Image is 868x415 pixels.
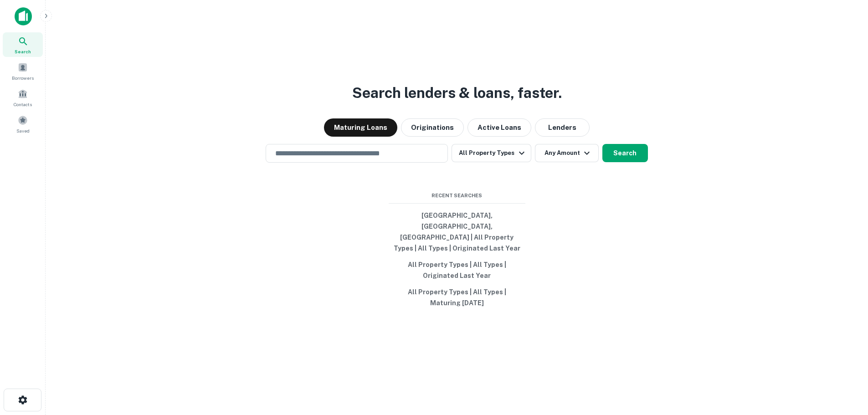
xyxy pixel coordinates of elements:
[352,82,562,104] h3: Search lenders & loans, faster.
[15,7,32,26] img: capitalize-icon.png
[389,207,525,256] button: [GEOGRAPHIC_DATA], [GEOGRAPHIC_DATA], [GEOGRAPHIC_DATA] | All Property Types | All Types | Origin...
[389,192,525,200] span: Recent Searches
[389,284,525,311] button: All Property Types | All Types | Maturing [DATE]
[3,32,43,57] a: Search
[3,59,43,83] a: Borrowers
[324,118,397,137] button: Maturing Loans
[452,144,531,162] button: All Property Types
[535,144,599,162] button: Any Amount
[467,118,531,137] button: Active Loans
[3,112,43,136] a: Saved
[15,48,31,55] span: Search
[535,118,590,137] button: Lenders
[822,342,868,386] iframe: Chat Widget
[3,85,43,110] a: Contacts
[16,127,30,134] span: Saved
[602,144,648,162] button: Search
[14,101,32,108] span: Contacts
[389,256,525,284] button: All Property Types | All Types | Originated Last Year
[401,118,464,137] button: Originations
[12,74,34,82] span: Borrowers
